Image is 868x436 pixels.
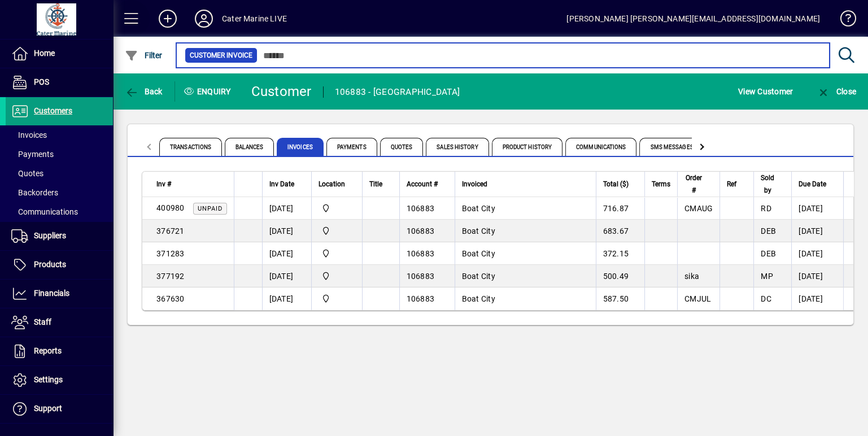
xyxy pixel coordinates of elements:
span: Suppliers [34,231,66,240]
span: Support [34,404,62,413]
span: 377192 [156,272,185,281]
span: Invoices [11,130,47,139]
span: Boat City [462,272,495,281]
span: Customers [34,106,72,115]
span: Boat City [462,294,495,303]
span: Total ($) [603,178,629,190]
div: Title [369,178,392,190]
div: Invoiced [462,178,589,190]
td: [DATE] [262,220,311,242]
span: Invoiced [462,178,487,190]
div: Ref [727,178,747,190]
span: DEB [761,226,776,236]
span: CMJUL [684,294,711,303]
span: Sales History [426,138,488,156]
app-page-header-button: Back [113,81,175,102]
span: Boat City [462,226,495,236]
a: Suppliers [6,222,113,250]
span: Cater Marine [319,247,355,260]
span: Customer Invoice [190,50,252,61]
span: Account # [407,178,438,190]
span: Cater Marine [319,202,355,215]
span: Cater Marine [319,225,355,237]
span: CMAUG [684,204,713,213]
span: Order # [684,172,703,197]
span: 106883 [407,249,435,258]
span: 106883 [407,272,435,281]
span: RD [761,204,771,213]
div: Order # [684,172,713,197]
a: Backorders [6,183,113,202]
a: Knowledge Base [831,2,854,39]
button: Add [150,8,186,29]
button: Profile [186,8,222,29]
span: Transactions [159,138,222,156]
td: [DATE] [791,287,843,310]
span: DC [761,294,771,303]
td: 372.15 [596,242,645,265]
div: Inv # [156,178,227,190]
span: Product History [492,138,563,156]
span: Boat City [462,204,495,213]
span: Settings [34,375,63,384]
span: Inv Date [269,178,294,190]
a: Support [6,395,113,423]
td: 587.50 [596,287,645,310]
button: Back [122,81,165,102]
span: Ref [727,178,736,190]
span: Terms [652,178,670,190]
td: [DATE] [791,220,843,242]
td: [DATE] [791,242,843,265]
span: POS [34,77,49,86]
div: Sold by [761,172,784,197]
span: Back [125,87,163,96]
span: Sold by [761,172,774,197]
a: Invoices [6,125,113,145]
span: Filter [125,51,163,60]
app-page-header-button: Close enquiry [805,81,868,102]
button: Close [814,81,859,102]
span: Location [319,178,345,190]
td: 716.87 [596,197,645,220]
a: Staff [6,308,113,337]
td: 500.49 [596,265,645,287]
span: Financials [34,289,69,298]
span: Balances [225,138,274,156]
span: Reports [34,346,62,355]
button: View Customer [735,81,796,102]
div: Due Date [799,178,836,190]
div: 106883 - [GEOGRAPHIC_DATA] [335,83,460,101]
div: Cater Marine LIVE [222,10,287,28]
span: SMS Messages [639,138,704,156]
td: [DATE] [791,197,843,220]
a: Reports [6,337,113,365]
div: Total ($) [603,178,639,190]
span: 106883 [407,226,435,236]
span: Products [34,260,66,269]
span: Invoices [277,138,324,156]
span: 371283 [156,249,185,258]
span: View Customer [738,82,793,101]
span: 106883 [407,294,435,303]
div: Location [319,178,355,190]
span: Due Date [799,178,826,190]
td: [DATE] [262,197,311,220]
span: Communications [565,138,636,156]
div: Account # [407,178,448,190]
span: 376721 [156,226,185,236]
span: 367630 [156,294,185,303]
a: POS [6,68,113,97]
span: 106883 [407,204,435,213]
span: DEB [761,249,776,258]
a: Products [6,251,113,279]
span: Quotes [11,169,43,178]
span: Inv # [156,178,171,190]
span: Title [369,178,382,190]
span: sika [684,272,699,281]
span: Boat City [462,249,495,258]
div: Inv Date [269,178,304,190]
span: Payments [326,138,377,156]
td: [DATE] [262,287,311,310]
span: Unpaid [198,205,223,212]
td: 683.67 [596,220,645,242]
